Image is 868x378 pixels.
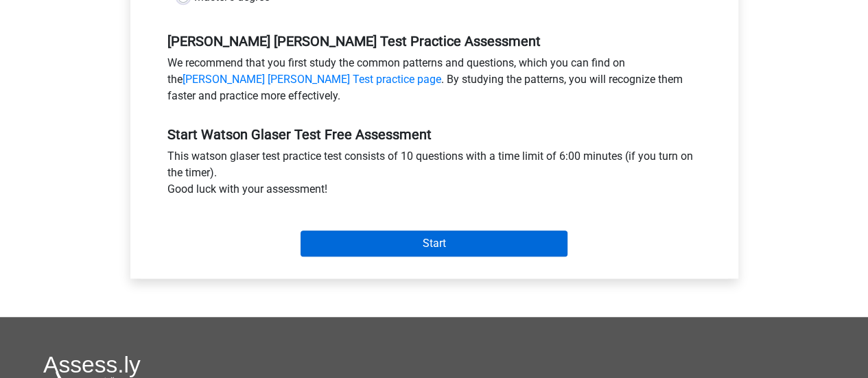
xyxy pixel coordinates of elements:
[167,33,701,49] h5: [PERSON_NAME] [PERSON_NAME] Test Practice Assessment
[167,126,701,143] h5: Start Watson Glaser Test Free Assessment
[301,231,567,257] input: Start
[157,55,712,110] div: We recommend that you first study the common patterns and questions, which you can find on the . ...
[183,73,441,86] a: [PERSON_NAME] [PERSON_NAME] Test practice page
[157,148,712,203] div: This watson glaser test practice test consists of 10 questions with a time limit of 6:00 minutes ...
